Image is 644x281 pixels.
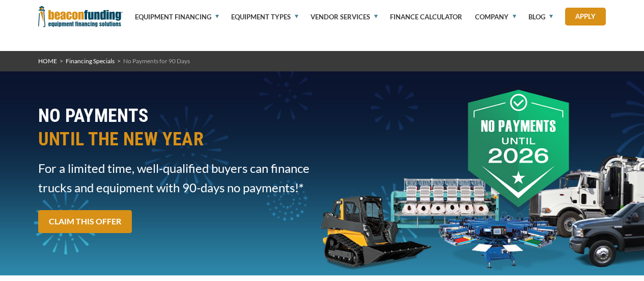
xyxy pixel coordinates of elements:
h2: NO PAYMENTS [38,104,316,151]
a: Apply [565,8,606,25]
a: HOME [38,57,57,65]
span: No Payments for 90 Days [123,57,190,65]
span: UNTIL THE NEW YEAR [38,127,316,151]
span: For a limited time, well-qualified buyers can finance trucks and equipment with 90-days no paymen... [38,159,316,197]
a: CLAIM THIS OFFER [38,210,132,233]
a: Financing Specials [66,57,115,65]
